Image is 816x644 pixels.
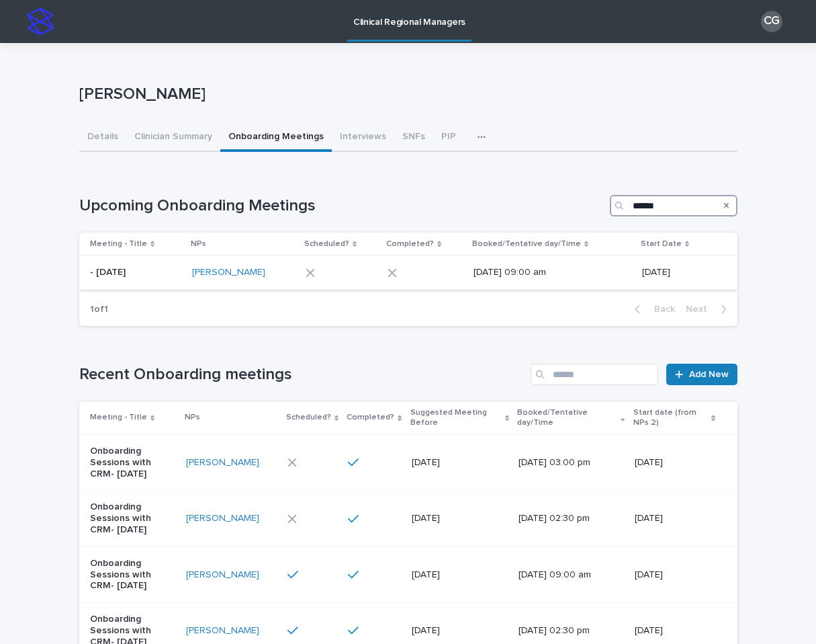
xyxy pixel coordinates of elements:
p: Start date (from NPs 2) [633,405,709,430]
tr: Onboarding Sessions with CRM- [DATE][PERSON_NAME] [DATE][DATE] 02:30 pm[DATE] [79,491,737,547]
button: Onboarding Meetings [220,124,332,152]
span: Add New [689,370,729,379]
button: Back [624,303,680,315]
p: [DATE] [635,513,716,524]
button: Details [79,124,126,152]
p: NPs [191,237,206,251]
button: SNFs [394,124,433,152]
span: Back [646,305,675,314]
p: Booked/Tentative day/Time [517,405,617,430]
p: Onboarding Sessions with CRM- [DATE] [90,558,176,592]
p: [DATE] 09:00 am [518,569,615,581]
p: [DATE] 02:30 pm [518,513,615,524]
p: [DATE] [412,625,508,637]
h1: Upcoming Onboarding Meetings [79,196,604,216]
button: Clinician Summary [126,124,220,152]
p: [DATE] [635,625,716,637]
p: [PERSON_NAME] [79,85,732,104]
p: [DATE] [635,569,716,581]
p: [DATE] [412,457,508,469]
p: Onboarding Sessions with CRM- [DATE] [90,446,176,479]
h1: Recent Onboarding meetings [79,365,526,385]
span: Next [686,305,715,314]
p: [DATE] 09:00 am [473,267,586,278]
tr: - [DATE][PERSON_NAME] [DATE] 09:00 am[DATE] [79,256,737,290]
input: Search [610,195,737,216]
a: [PERSON_NAME] [186,513,259,524]
input: Search [531,364,658,385]
a: Add New [666,364,737,385]
a: [PERSON_NAME] [186,569,259,581]
img: stacker-logo-s-only.png [27,8,54,35]
p: Scheduled? [286,410,331,425]
p: Start Date [641,237,682,251]
button: Interviews [332,124,394,152]
p: [DATE] [635,457,716,469]
p: Completed? [347,410,394,425]
p: [DATE] [642,267,715,278]
p: Onboarding Sessions with CRM- [DATE] [90,501,176,535]
p: [DATE] [412,513,508,524]
a: [PERSON_NAME] [186,457,259,469]
button: Next [680,303,737,315]
p: Booked/Tentative day/Time [472,237,581,251]
div: CG [761,11,782,32]
p: Meeting - Title [90,237,147,251]
p: [DATE] [412,569,508,581]
a: [PERSON_NAME] [186,625,259,637]
p: NPs [185,410,200,425]
p: 1 of 1 [79,293,119,326]
p: Suggested Meeting Before [410,405,502,430]
a: [PERSON_NAME] [192,267,265,278]
tr: Onboarding Sessions with CRM- [DATE][PERSON_NAME] [DATE][DATE] 03:00 pm[DATE] [79,434,737,490]
p: Scheduled? [304,237,349,251]
p: [DATE] 02:30 pm [518,625,615,637]
button: PIP [433,124,464,152]
p: Meeting - Title [90,410,147,425]
p: [DATE] 03:00 pm [518,457,615,469]
tr: Onboarding Sessions with CRM- [DATE][PERSON_NAME] [DATE][DATE] 09:00 am[DATE] [79,547,737,602]
p: - [DATE] [90,267,181,278]
p: Completed? [386,237,434,251]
